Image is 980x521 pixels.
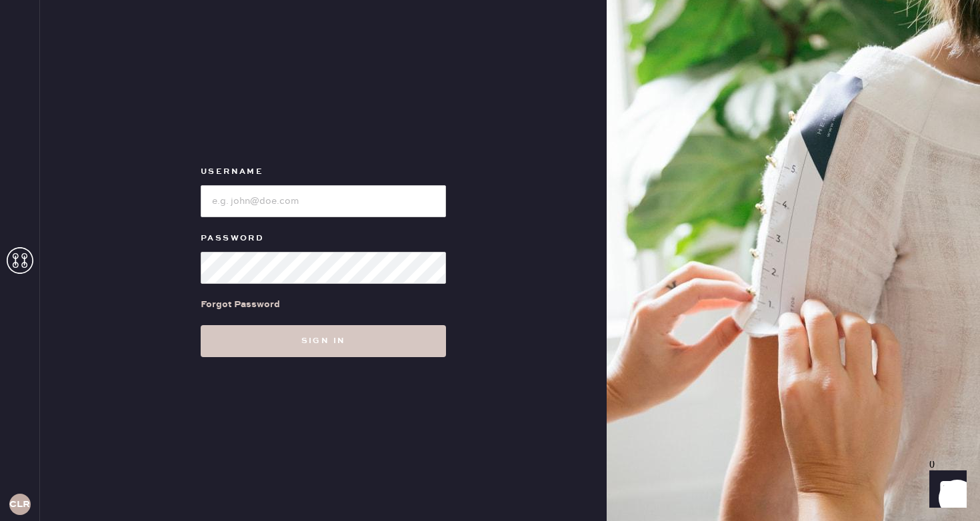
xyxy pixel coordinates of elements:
[201,231,446,247] label: Password
[201,284,280,325] a: Forgot Password
[201,297,280,312] div: Forgot Password
[9,500,30,509] h3: CLR
[201,164,446,180] label: Username
[201,325,446,357] button: Sign in
[917,461,974,518] iframe: Front Chat
[201,185,446,217] input: e.g. john@doe.com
